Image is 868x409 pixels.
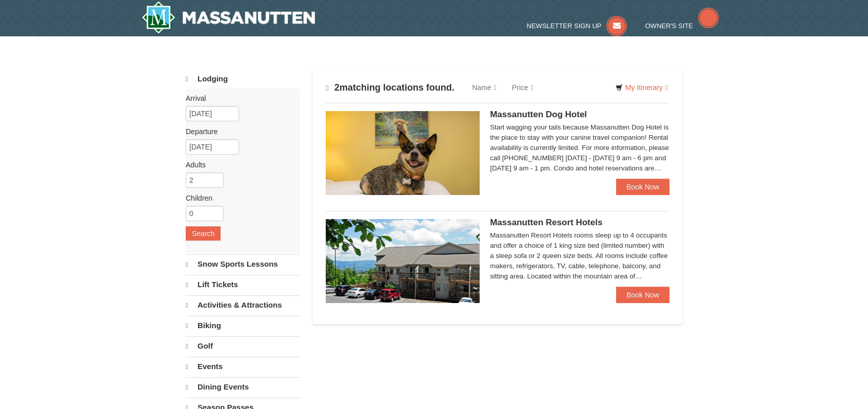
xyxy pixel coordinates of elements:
[490,110,587,119] span: Massanutten Dog Hotel
[490,122,669,174] div: Start wagging your tails because Massanutten Dog Hotel is the place to stay with your canine trav...
[645,22,694,30] span: Owner's Site
[609,80,675,95] a: My Itinerary
[527,22,627,30] a: Newsletter Sign Up
[186,357,300,376] a: Events
[616,179,669,195] a: Book Now
[186,336,300,356] a: Golf
[186,295,300,315] a: Activities & Attractions
[142,1,315,34] a: Massanutten Resort
[186,93,292,103] label: Arrival
[326,111,480,195] img: 27428181-5-81c892a3.jpg
[326,82,455,93] h4: matching locations found.
[186,316,300,335] a: Biking
[527,22,602,30] span: Newsletter Sign Up
[186,254,300,274] a: Snow Sports Lessons
[504,77,541,98] a: Price
[186,126,292,137] label: Departure
[490,218,602,227] span: Massanutten Resort Hotels
[186,377,300,397] a: Dining Events
[490,230,669,282] div: Massanutten Resort Hotels rooms sleep up to 4 occupants and offer a choice of 1 king size bed (li...
[186,70,300,89] a: Lodging
[186,193,292,203] label: Children
[334,82,340,93] span: 2
[142,1,315,34] img: Massanutten Resort Logo
[186,226,221,241] button: Search
[186,275,300,294] a: Lift Tickets
[464,77,504,98] a: Name
[326,219,480,303] img: 19219026-1-e3b4ac8e.jpg
[645,22,719,30] a: Owner's Site
[186,160,292,170] label: Adults
[616,287,669,303] a: Book Now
